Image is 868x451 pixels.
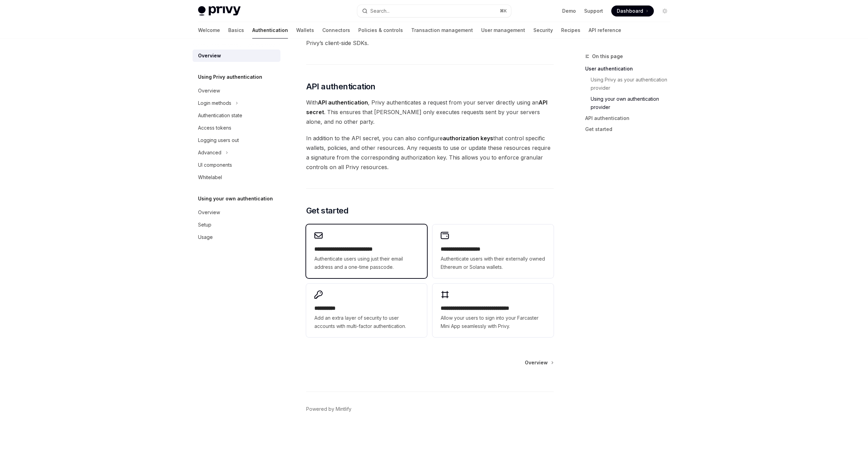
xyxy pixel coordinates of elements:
[198,52,221,60] div: Overview
[193,134,280,146] a: Logging users out
[306,133,554,172] span: In addition to the API secret, you can also configure that control specific wallets, policies, an...
[193,159,280,171] a: UI components
[617,8,643,14] span: Dashboard
[193,171,280,184] a: Whitelabel
[592,52,623,60] span: On this page
[561,22,580,38] a: Recipes
[589,22,621,38] a: API reference
[306,205,348,216] span: Get started
[193,85,280,97] a: Overview
[198,111,242,120] div: Authentication state
[296,22,314,38] a: Wallets
[198,22,220,38] a: Welcome
[584,8,603,14] a: Support
[198,233,213,241] div: Usage
[525,359,548,366] span: Overview
[193,122,280,134] a: Access tokens
[193,109,280,122] a: Authentication state
[198,136,239,144] div: Logging users out
[198,148,221,157] div: Advanced
[198,195,273,203] h5: Using your own authentication
[193,219,280,231] a: Setup
[585,113,676,124] a: API authentication
[441,314,545,330] span: Allow your users to sign into your Farcaster Mini App seamlessly with Privy.
[252,22,288,38] a: Authentication
[533,22,553,38] a: Security
[193,231,280,243] a: Usage
[318,99,368,106] strong: API authentication
[611,5,654,16] a: Dashboard
[358,22,403,38] a: Policies & controls
[198,6,241,16] img: light logo
[198,208,220,217] div: Overview
[198,124,231,132] div: Access tokens
[500,8,507,14] span: ⌘ K
[322,22,350,38] a: Connectors
[198,99,231,107] div: Login methods
[314,255,419,271] span: Authenticate users using just their email address and a one-time passcode.
[562,8,576,14] a: Demo
[370,7,390,15] div: Search...
[432,224,553,278] a: **** **** **** ****Authenticate users with their externally owned Ethereum or Solana wallets.
[441,255,545,271] span: Authenticate users with their externally owned Ethereum or Solana wallets.
[306,406,351,412] a: Powered by Mintlify
[357,5,511,17] button: Search...⌘K
[198,87,220,95] div: Overview
[193,206,280,219] a: Overview
[198,73,262,81] h5: Using Privy authentication
[228,22,244,38] a: Basics
[198,161,232,169] div: UI components
[443,135,493,142] strong: authorization keys
[481,22,525,38] a: User management
[193,49,280,62] a: Overview
[659,5,670,16] button: Toggle dark mode
[306,81,375,92] span: API authentication
[198,173,222,181] div: Whitelabel
[525,359,553,366] a: Overview
[585,63,676,74] a: User authentication
[314,314,419,330] span: Add an extra layer of security to user accounts with multi-factor authentication.
[306,284,427,337] a: **** *****Add an extra layer of security to user accounts with multi-factor authentication.
[411,22,473,38] a: Transaction management
[585,124,676,135] a: Get started
[198,221,211,229] div: Setup
[306,98,554,126] span: With , Privy authenticates a request from your server directly using an . This ensures that [PERS...
[591,93,676,113] a: Using your own authentication provider
[591,74,676,93] a: Using Privy as your authentication provider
